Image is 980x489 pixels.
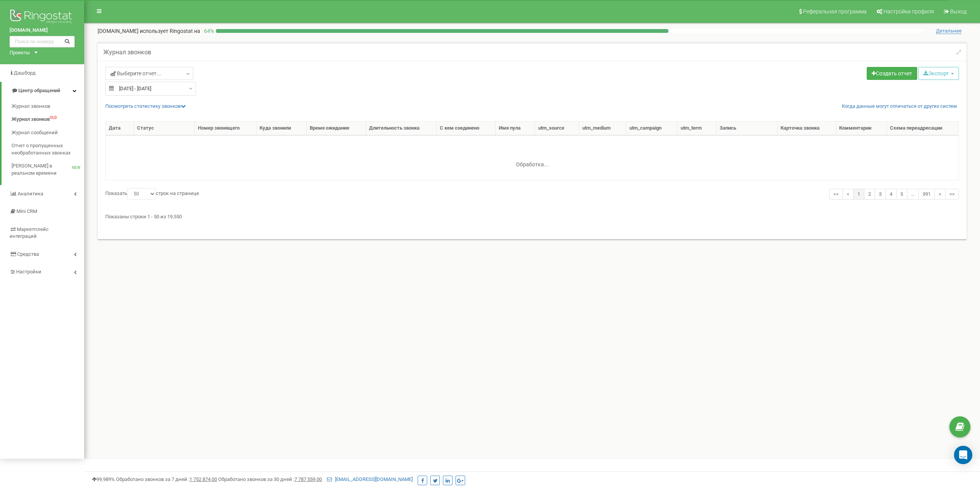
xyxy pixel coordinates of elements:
[437,122,496,135] th: С кем соединено
[11,159,84,180] a: [PERSON_NAME] в реальном времениNEW
[16,208,37,214] span: Mini CRM
[366,122,437,135] th: Длительность звонка
[717,122,777,135] th: Запись
[11,142,80,156] span: Отчет о пропущенных необработанных звонках
[2,82,84,100] a: Центр обращений
[945,189,959,200] a: >>
[105,103,186,109] a: Посмотреть cтатистику звонков
[17,251,39,257] span: Средства
[105,188,199,200] label: Показать строк на странице
[11,116,50,123] span: Журнал звонков
[896,189,907,200] a: 5
[864,189,875,200] a: 2
[18,191,43,197] span: Аналитика
[884,8,934,15] span: Настройки профиля
[18,88,60,93] span: Центр обращений
[579,122,626,135] th: utm_medium
[256,122,307,135] th: Куда звонили
[195,122,256,135] th: Номер звонящего
[14,70,36,76] span: Дашборд
[10,36,75,47] input: Поиск по номеру
[836,122,887,135] th: Комментарии
[887,122,959,135] th: Схема переадресации
[936,28,962,34] span: Детальнее
[11,129,58,136] span: Журнал сообщений
[16,269,41,275] span: Настройки
[200,27,216,35] p: 64 %
[11,113,84,126] a: Журнал звонковOLD
[496,122,535,135] th: Имя пула
[842,103,957,110] a: Когда данные могут отличаться от других систем
[950,8,967,15] span: Выход
[867,67,917,80] a: Создать отчет
[134,122,195,135] th: Статус
[11,162,72,177] span: [PERSON_NAME] в реальном времени
[11,100,84,113] a: Журнал звонков
[307,122,366,135] th: Время ожидания
[934,189,946,200] a: >
[11,126,84,140] a: Журнал сообщений
[843,189,854,200] a: <
[103,49,151,56] h5: Журнал звонков
[105,210,959,221] div: Показаны строки 1 - 50 из 19,550
[853,189,864,200] a: 1
[918,189,935,200] a: 391
[10,8,75,27] img: Ringostat logo
[918,67,959,80] button: Экспорт
[885,189,897,200] a: 4
[10,27,75,34] a: [DOMAIN_NAME]
[907,189,919,200] a: …
[127,188,156,200] select: Показатьстрок на странице
[954,446,972,464] div: Open Intercom Messenger
[829,189,843,200] a: <<
[803,8,867,15] span: Реферальная программа
[484,155,580,167] div: Обработка...
[106,122,134,135] th: Дата
[10,226,49,239] span: Маркетплейс интеграций
[140,28,200,34] span: использует Ringostat на
[11,139,84,159] a: Отчет о пропущенных необработанных звонках
[678,122,717,135] th: utm_term
[626,122,678,135] th: utm_campaign
[777,122,836,135] th: Карточка звонка
[110,70,161,77] span: Выберите отчет...
[10,49,30,57] div: Проекты
[875,189,886,200] a: 3
[535,122,579,135] th: utm_source
[11,103,50,110] span: Журнал звонков
[98,27,200,35] p: [DOMAIN_NAME]
[105,67,193,80] a: Выберите отчет...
